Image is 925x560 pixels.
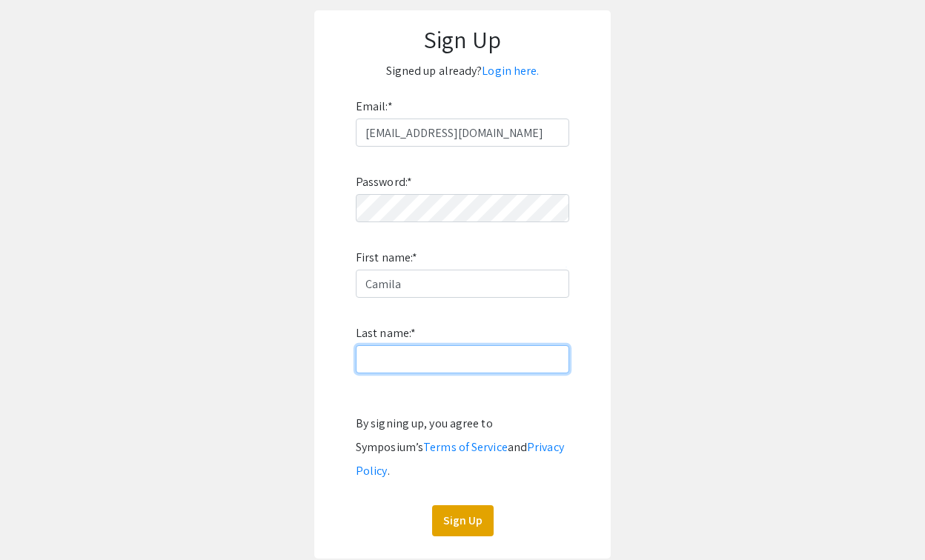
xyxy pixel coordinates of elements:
label: Email: [356,95,393,119]
a: Login here. [482,63,539,79]
label: First name: [356,246,417,270]
h1: Sign Up [329,25,596,53]
iframe: Chat [11,493,63,549]
a: Privacy Policy [356,439,564,479]
button: Sign Up [432,505,494,536]
label: Password: [356,170,412,194]
p: Signed up already? [329,59,596,83]
a: Terms of Service [423,439,508,455]
label: Last name: [356,321,416,345]
div: By signing up, you agree to Symposium’s and . [356,412,569,483]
